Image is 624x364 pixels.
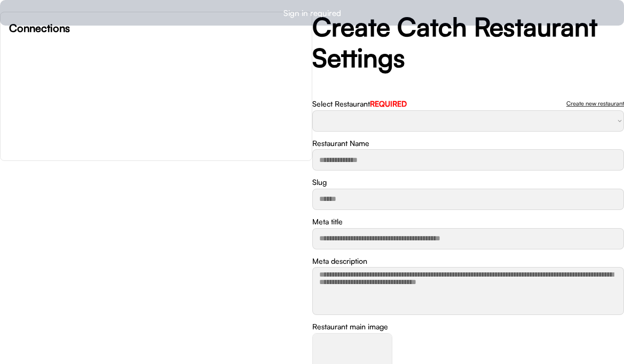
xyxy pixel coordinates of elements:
[312,138,369,149] div: Restaurant Name
[312,321,388,332] div: Restaurant main image
[9,21,303,36] h6: Connections
[370,99,407,108] font: REQUIRED
[312,99,407,109] div: Select Restaurant
[312,216,343,227] div: Meta title
[312,177,327,188] div: Slug
[312,256,367,266] div: Meta description
[566,101,624,107] div: Create new restaurant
